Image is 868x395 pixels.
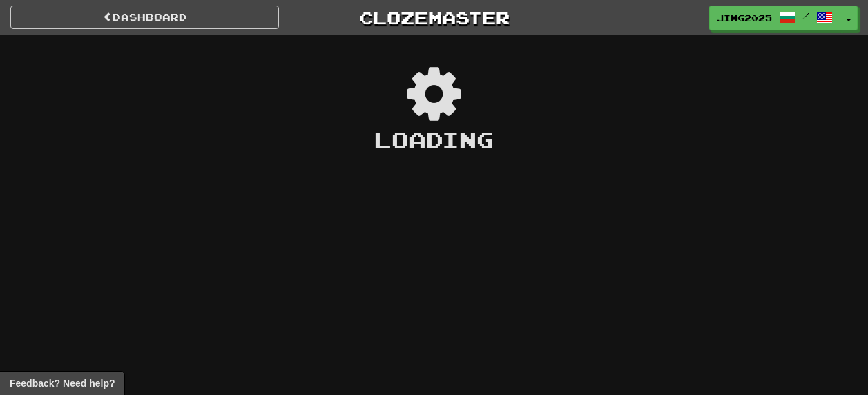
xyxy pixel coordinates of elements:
[717,12,772,24] span: JimG2025
[802,11,809,21] span: /
[709,6,840,30] a: JimG2025 /
[300,6,568,30] a: Clozemaster
[10,376,115,390] span: Open feedback widget
[10,6,279,29] a: Dashboard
